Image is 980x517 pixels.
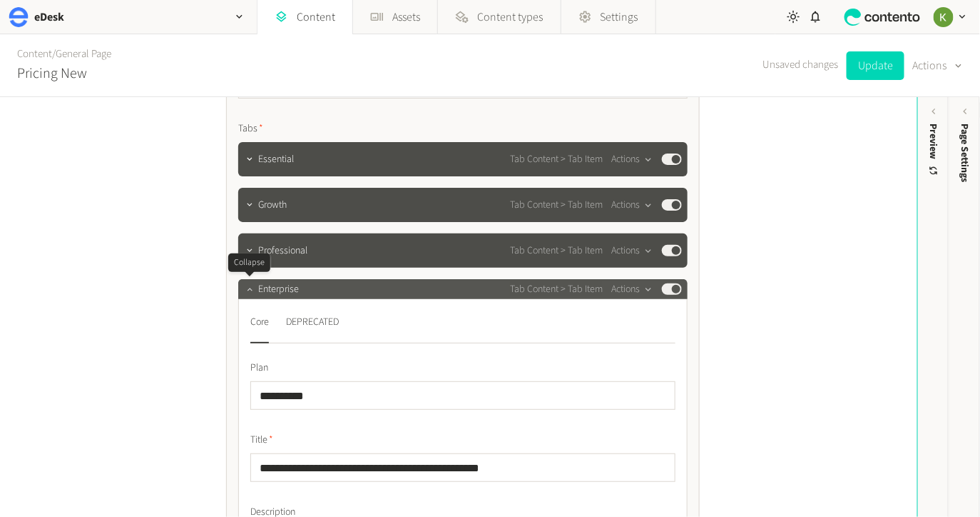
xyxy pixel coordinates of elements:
[250,311,269,333] div: Core
[9,7,29,27] img: eDesk
[913,51,963,80] button: Actions
[250,361,268,376] span: Plan
[34,9,64,26] h2: eDesk
[52,46,56,61] span: /
[250,433,273,448] span: Title
[510,152,603,167] span: Tab Content > Tab Item
[927,124,941,177] div: Preview
[258,198,287,213] span: Growth
[510,244,603,258] span: Tab Content > Tab Item
[611,196,653,214] button: Actions
[510,198,603,213] span: Tab Content > Tab Item
[934,7,954,27] img: Keelin Terry
[478,9,543,26] span: Content types
[17,46,52,61] a: Content
[611,151,653,168] button: Actions
[258,282,299,297] span: Enterprise
[17,63,87,84] h2: Pricing New
[228,254,270,272] div: Collapse
[611,281,653,298] button: Actions
[258,244,307,258] span: Professional
[510,282,603,297] span: Tab Content > Tab Item
[611,242,653,259] button: Actions
[958,124,973,182] span: Page Settings
[762,57,838,74] span: Unsaved changes
[56,46,111,61] a: General Page
[847,51,904,80] button: Update
[238,121,263,136] span: Tabs
[286,311,339,333] div: DEPRECATED
[601,9,638,26] span: Settings
[258,152,294,167] span: Essential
